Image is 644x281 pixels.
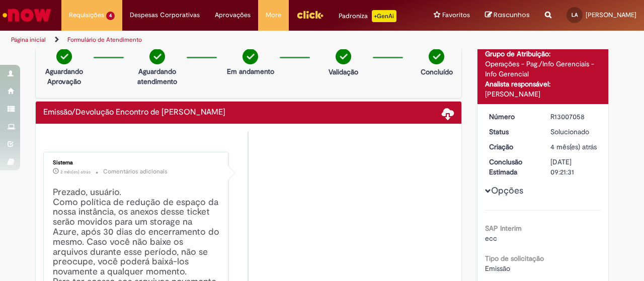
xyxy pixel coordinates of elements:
[43,108,225,117] h2: Emissão/Devolução Encontro de Contas Fornecedor Histórico de tíquete
[550,142,597,151] span: 4 mês(es) atrás
[485,89,601,99] div: [PERSON_NAME]
[481,127,543,137] dt: Status
[586,11,636,19] span: [PERSON_NAME]
[130,10,200,20] span: Despesas Corporativas
[442,10,470,20] span: Favoritos
[103,167,168,176] small: Comentários adicionais
[40,66,89,86] p: Aguardando Aprovação
[494,10,530,20] span: Rascunhos
[56,49,72,64] img: check-circle-green.png
[485,59,601,79] div: Operações - Pag./Info Gerenciais - Info Gerencial
[60,169,91,175] time: 27/06/2025 02:41:48
[485,264,510,273] span: Emissão
[69,10,104,20] span: Requisições
[550,127,597,137] div: Solucionado
[149,49,165,64] img: check-circle-green.png
[485,49,601,59] div: Grupo de Atribuição:
[53,160,220,166] div: Sistema
[485,254,544,263] b: Tipo de solicitação
[550,142,597,151] time: 06/05/2025 10:21:27
[442,107,454,119] span: Baixar anexos
[243,49,258,64] img: check-circle-green.png
[481,142,543,152] dt: Criação
[329,67,358,77] p: Validação
[1,5,53,25] img: ServiceNow
[336,49,351,64] img: check-circle-green.png
[133,66,182,86] p: Aguardando atendimento
[372,10,396,22] p: +GenAi
[485,79,601,89] div: Analista responsável:
[481,157,543,177] dt: Conclusão Estimada
[339,10,396,22] div: Padroniza
[215,10,251,20] span: Aprovações
[485,11,530,20] a: Rascunhos
[227,66,274,76] p: Em andamento
[60,169,91,175] span: 2 mês(es) atrás
[550,112,597,122] div: R13007058
[106,12,115,20] span: 4
[8,31,422,49] ul: Trilhas de página
[550,142,597,152] div: 06/05/2025 10:21:27
[481,112,543,122] dt: Número
[429,49,444,64] img: check-circle-green.png
[485,224,522,233] b: SAP Interim
[550,157,597,177] div: [DATE] 09:21:31
[485,234,497,243] span: ecc
[572,12,578,18] span: LA
[11,36,46,44] a: Página inicial
[421,67,453,77] p: Concluído
[266,10,281,20] span: More
[67,36,142,44] a: Formulário de Atendimento
[296,7,324,22] img: click_logo_yellow_360x200.png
